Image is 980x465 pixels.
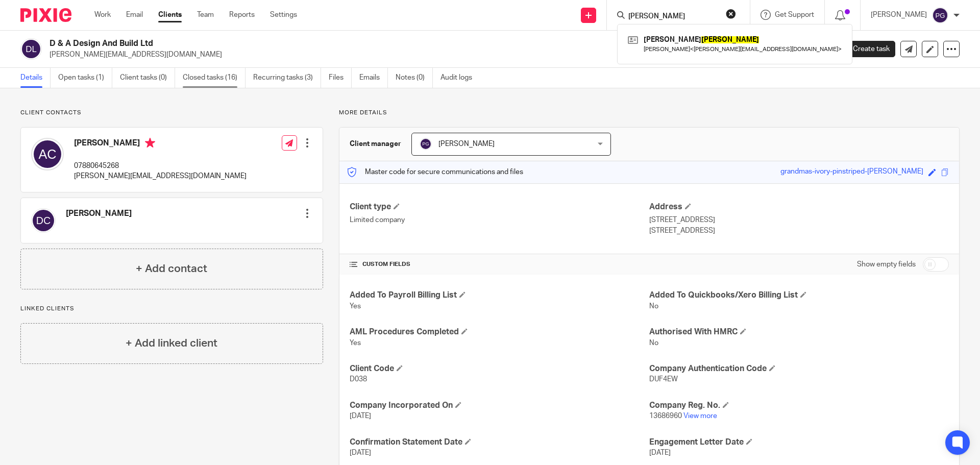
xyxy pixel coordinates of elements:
[253,68,321,88] a: Recurring tasks (3)
[20,109,323,117] p: Client contacts
[420,138,432,150] img: svg%3E
[350,376,367,383] span: D038
[350,215,649,225] p: Limited company
[350,400,649,411] h4: Company Incorporated On
[350,303,361,310] span: Yes
[350,437,649,448] h4: Confirmation Statement Date
[145,138,155,148] i: Primary
[438,140,495,148] span: [PERSON_NAME]
[270,10,297,20] a: Settings
[31,138,64,170] img: svg%3E
[350,327,649,337] h4: AML Procedures Completed
[780,166,923,178] div: grandmas-ivory-pinstriped-[PERSON_NAME]
[94,10,111,20] a: Work
[627,12,719,21] input: Search
[649,437,949,448] h4: Engagement Letter Date
[66,208,132,219] h4: [PERSON_NAME]
[350,363,649,374] h4: Client Code
[126,10,143,20] a: Email
[58,68,112,88] a: Open tasks (1)
[329,68,352,88] a: Files
[649,449,671,456] span: [DATE]
[649,303,658,310] span: No
[229,10,255,20] a: Reports
[396,68,433,88] a: Notes (0)
[50,38,667,49] h2: D & A Design And Build Ltd
[74,138,247,151] h4: [PERSON_NAME]
[20,305,323,313] p: Linked clients
[20,38,42,60] img: svg%3E
[649,412,682,420] span: 13686960
[649,400,949,411] h4: Company Reg. No.
[350,412,371,420] span: [DATE]
[350,260,649,268] h4: CUSTOM FIELDS
[649,339,658,347] span: No
[836,41,895,57] a: Create task
[649,202,949,212] h4: Address
[932,7,948,23] img: svg%3E
[350,202,649,212] h4: Client type
[197,10,214,20] a: Team
[126,335,217,351] h4: + Add linked client
[158,10,182,20] a: Clients
[359,68,388,88] a: Emails
[120,68,175,88] a: Client tasks (0)
[31,208,56,233] img: svg%3E
[649,226,949,236] p: [STREET_ADDRESS]
[775,11,814,18] span: Get Support
[350,139,401,149] h3: Client manager
[350,339,361,347] span: Yes
[649,327,949,337] h4: Authorised With HMRC
[683,412,717,420] a: View more
[649,215,949,225] p: [STREET_ADDRESS]
[350,449,371,456] span: [DATE]
[649,290,949,301] h4: Added To Quickbooks/Xero Billing List
[50,50,821,60] p: [PERSON_NAME][EMAIL_ADDRESS][DOMAIN_NAME]
[183,68,246,88] a: Closed tasks (16)
[347,167,523,177] p: Master code for secure communications and files
[649,363,949,374] h4: Company Authentication Code
[74,161,247,171] p: 07880645268
[136,261,207,277] h4: + Add contact
[339,109,960,117] p: More details
[20,8,71,22] img: Pixie
[20,68,51,88] a: Details
[857,259,916,270] label: Show empty fields
[871,10,927,20] p: [PERSON_NAME]
[350,290,649,301] h4: Added To Payroll Billing List
[440,68,480,88] a: Audit logs
[649,376,678,383] span: DUF4EW
[726,9,736,19] button: Clear
[74,171,247,181] p: [PERSON_NAME][EMAIL_ADDRESS][DOMAIN_NAME]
